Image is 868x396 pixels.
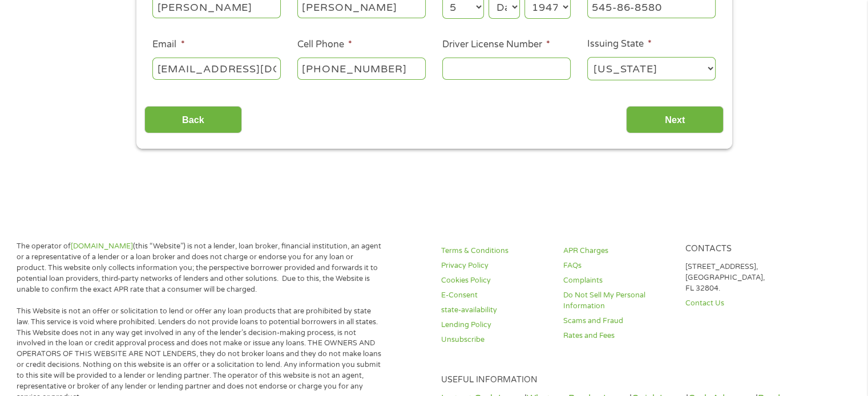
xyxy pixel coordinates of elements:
[144,106,242,134] input: Back
[685,244,793,255] h4: Contacts
[441,375,793,386] h4: Useful Information
[441,275,550,286] a: Cookies Policy
[587,38,652,50] label: Issuing State
[563,260,672,271] a: FAQs
[563,275,672,286] a: Complaints
[297,39,352,51] label: Cell Phone
[685,298,793,309] a: Contact Us
[297,58,426,79] input: (541) 754-3010
[441,290,550,301] a: E-Consent
[441,334,550,345] a: Unsubscribe
[563,330,672,341] a: Rates and Fees
[152,39,184,51] label: Email
[563,246,672,256] a: APR Charges
[441,320,550,330] a: Lending Policy
[563,316,672,326] a: Scams and Fraud
[563,290,672,312] a: Do Not Sell My Personal Information
[17,241,383,295] p: The operator of (this “Website”) is not a lender, loan broker, financial institution, an agent or...
[441,246,550,256] a: Terms & Conditions
[441,305,550,316] a: state-availability
[442,39,550,51] label: Driver License Number
[152,58,281,79] input: john@gmail.com
[71,242,133,251] a: [DOMAIN_NAME]
[685,262,793,294] p: [STREET_ADDRESS], [GEOGRAPHIC_DATA], FL 32804.
[626,106,724,134] input: Next
[441,260,550,271] a: Privacy Policy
